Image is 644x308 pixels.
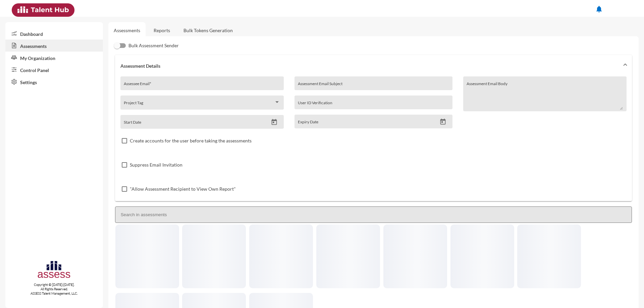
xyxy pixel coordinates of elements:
[268,119,280,126] button: Open calendar
[5,40,103,52] a: Assessments
[437,118,449,125] button: Open calendar
[5,64,103,76] a: Control Panel
[178,22,238,39] a: Bulk Tokens Generation
[595,5,603,13] mat-icon: notifications
[130,185,236,193] span: "Allow Assessment Recipient to View Own Report"
[115,76,632,201] div: Assessment Details
[128,42,179,50] span: Bulk Assessment Sender
[115,55,632,76] mat-expansion-panel-header: Assessment Details
[115,206,632,223] input: Search in assessments
[130,161,182,169] span: Suppress Email Invitation
[5,27,103,40] a: Dashboard
[120,63,619,69] mat-panel-title: Assessment Details
[5,76,103,88] a: Settings
[5,283,103,296] p: Copyright © [DATE]-[DATE]. All Rights Reserved. ASSESS Talent Management, LLC.
[148,22,175,39] a: Reports
[5,52,103,64] a: My Organization
[130,137,252,145] span: Create accounts for the user before taking the assessments
[114,27,140,33] a: Assessments
[37,260,71,281] img: assesscompany-logo.png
